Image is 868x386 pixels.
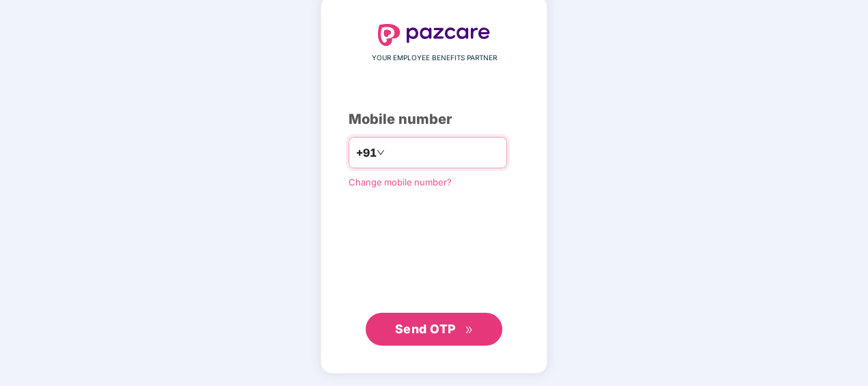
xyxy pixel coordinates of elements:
[372,53,497,64] span: YOUR EMPLOYEE BENEFITS PARTNER
[377,149,385,157] span: down
[349,177,452,188] a: Change mobile number?
[378,24,490,46] img: logo
[366,313,502,346] button: Send OTPdouble-right
[465,326,474,335] span: double-right
[395,322,456,336] span: Send OTP
[356,144,377,162] span: +91
[349,109,519,130] div: Mobile number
